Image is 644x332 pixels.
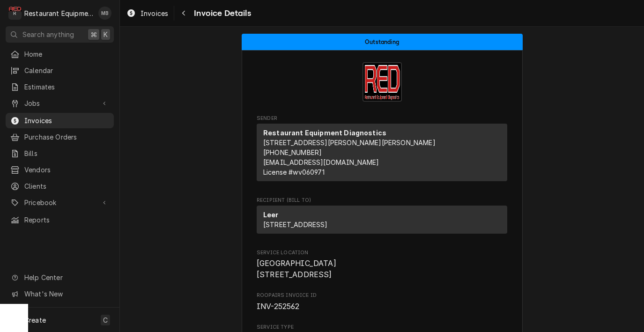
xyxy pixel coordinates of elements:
a: Purchase Orders [6,129,114,145]
a: Calendar [6,63,114,78]
div: R [8,7,22,20]
div: Invoice Recipient [257,197,507,238]
span: Purchase Orders [24,132,109,142]
a: Go to Help Center [6,270,114,285]
span: Invoices [24,116,109,125]
div: Invoice Sender [257,115,507,185]
span: [STREET_ADDRESS] [263,221,328,229]
div: Status [242,34,523,50]
div: Recipient (Bill To) [257,206,507,237]
span: Reports [24,215,109,225]
span: License # wv060971 [263,168,325,176]
a: Clients [6,178,114,194]
span: Vendors [24,165,109,175]
span: Help Center [24,273,108,282]
strong: Leer [263,211,279,219]
span: Bills [24,148,109,158]
span: Roopairs Invoice ID [257,292,507,299]
span: Invoices [141,8,168,18]
a: Go to What's New [6,286,114,302]
a: Go to Jobs [6,96,114,111]
a: Bills [6,146,114,161]
a: Go to Pricebook [6,195,114,210]
span: Sender [257,115,507,122]
a: Home [6,46,114,62]
span: Service Location [257,258,507,280]
div: Matthew Brunty's Avatar [98,7,111,20]
span: Outstanding [365,39,399,45]
span: C [103,315,108,325]
img: Logo [363,62,402,102]
span: Invoice Details [191,7,251,20]
span: Clients [24,181,109,191]
div: Restaurant Equipment Diagnostics's Avatar [8,7,22,20]
span: Pricebook [24,198,95,207]
a: Reports [6,212,114,228]
span: Service Location [257,249,507,257]
a: Vendors [6,162,114,177]
div: Sender [257,124,507,185]
span: Roopairs Invoice ID [257,301,507,312]
span: K [104,30,108,39]
strong: Restaurant Equipment Diagnostics [263,129,386,137]
span: Home [24,49,109,59]
span: Jobs [24,98,95,108]
span: [GEOGRAPHIC_DATA] [STREET_ADDRESS] [257,259,336,279]
span: INV-252562 [257,302,300,311]
span: Service Type [257,324,507,331]
span: Recipient (Bill To) [257,197,507,204]
a: Invoices [123,6,172,21]
span: Search anything [22,30,74,39]
button: Search anything⌘K [6,26,114,43]
span: What's New [24,289,108,299]
a: [PHONE_NUMBER] [263,148,322,156]
div: Roopairs Invoice ID [257,292,507,312]
span: [STREET_ADDRESS][PERSON_NAME][PERSON_NAME] [263,139,436,147]
a: [EMAIL_ADDRESS][DOMAIN_NAME] [263,158,379,166]
a: Invoices [6,113,114,128]
span: Calendar [24,66,109,75]
span: Estimates [24,82,109,92]
a: Estimates [6,79,114,95]
div: Sender [257,124,507,181]
div: Recipient (Bill To) [257,206,507,234]
div: MB [98,7,111,20]
div: Service Location [257,249,507,280]
span: Create [24,316,46,324]
div: Restaurant Equipment Diagnostics [24,8,93,18]
button: Navigate back [176,6,191,21]
span: ⌘ [90,30,97,39]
